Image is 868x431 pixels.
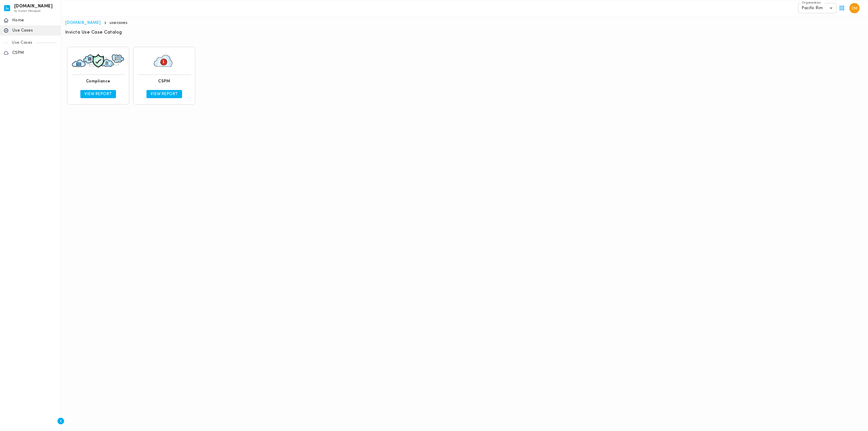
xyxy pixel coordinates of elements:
h6: Compliance [86,79,110,84]
img: usecase [71,51,125,70]
h6: CSPM [158,79,170,84]
p: CSPM [12,50,57,55]
a: View Report [146,90,182,98]
span: by Human Managed [14,10,40,12]
img: David Medallo [849,3,860,13]
label: Organization [802,1,821,5]
p: View Report [151,92,178,97]
p: View Report [84,92,112,97]
a: [DOMAIN_NAME] [65,21,101,25]
a: View Report [80,90,116,98]
button: User [847,1,862,15]
h6: [DOMAIN_NAME] [14,5,53,8]
img: usecase [138,51,191,70]
h6: Invicta Use Case Catalog [65,29,122,36]
p: Use Cases [12,28,57,33]
div: Pacific Rim [798,3,836,13]
p: usecases [110,20,128,25]
nav: breadcrumb [65,20,864,25]
p: Home [12,18,57,23]
img: invicta.io [4,5,10,11]
p: Use Cases [8,40,36,45]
